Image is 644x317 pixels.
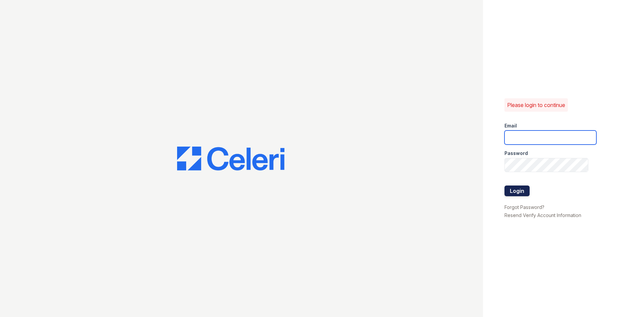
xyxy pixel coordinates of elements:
[504,186,530,196] button: Login
[177,147,284,171] img: CE_Logo_Blue-a8612792a0a2168367f1c8372b55b34899dd931a85d93a1a3d3e32e68fde9ad4.png
[504,204,544,210] a: Forgot Password?
[504,122,517,129] label: Email
[507,101,565,109] p: Please login to continue
[504,212,581,218] a: Resend Verify Account Information
[504,150,528,157] label: Password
